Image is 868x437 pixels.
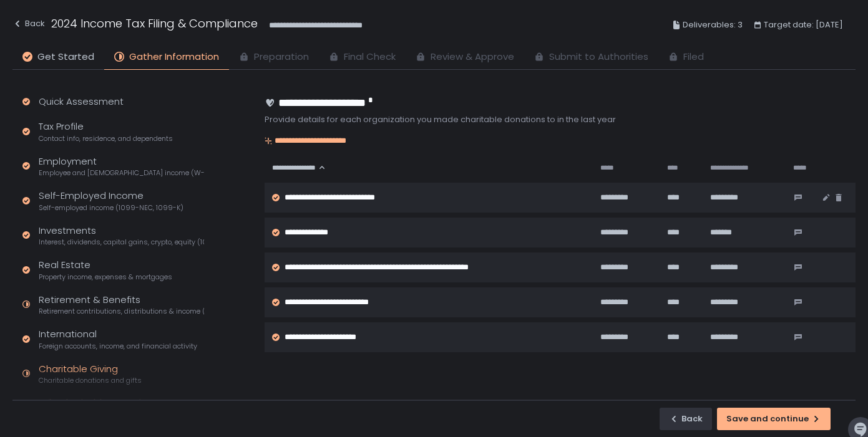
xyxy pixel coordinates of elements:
span: Submit to Authorities [549,50,648,64]
span: Charitable donations and gifts [39,376,142,385]
span: Get Started [37,50,94,64]
div: Employment [39,155,204,178]
div: Quick Assessment [39,95,124,109]
div: Retirement & Benefits [39,293,204,317]
div: Tax Profile [39,120,173,143]
span: Review & Approve [431,50,514,64]
h1: 2024 Income Tax Filing & Compliance [51,15,258,32]
button: Back [660,408,712,430]
span: Self-employed income (1099-NEC, 1099-K) [39,203,183,213]
button: Back [12,15,45,36]
div: Back [669,413,703,425]
div: Back [12,16,45,31]
div: Self-Employed Income [39,189,183,213]
span: Target date: [DATE] [764,17,843,32]
span: Gather Information [129,50,219,64]
span: Filed [683,50,704,64]
span: Property income, expenses & mortgages [39,272,172,282]
span: Foreign accounts, income, and financial activity [39,342,197,351]
span: Final Check [344,50,396,64]
button: Save and continue [717,408,831,430]
span: Interest, dividends, capital gains, crypto, equity (1099s, K-1s) [39,238,204,247]
span: Preparation [254,50,309,64]
div: Investments [39,224,204,247]
span: Retirement contributions, distributions & income (1099-R, 5498) [39,307,204,316]
div: International [39,327,197,351]
div: Charitable Giving [39,362,142,386]
span: Contact info, residence, and dependents [39,134,173,143]
div: Real Estate [39,258,172,282]
div: Charitable Donations [59,396,158,409]
div: Save and continue [726,413,821,425]
span: Deliverables: 3 [683,17,743,32]
span: Employee and [DEMOGRAPHIC_DATA] income (W-2s) [39,168,204,178]
div: Provide details for each organization you made charitable donations to in the last year [265,114,856,125]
